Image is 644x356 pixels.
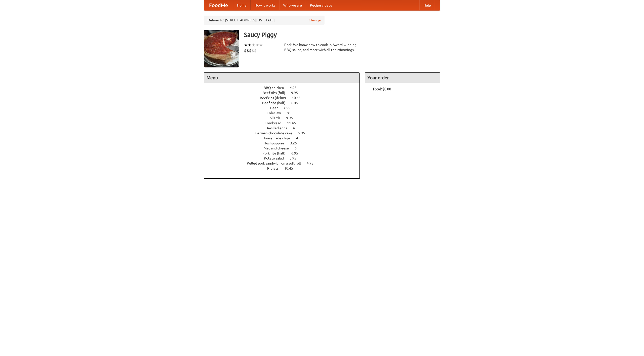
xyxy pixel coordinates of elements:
li: ★ [259,42,263,48]
span: Hushpuppies [264,141,289,145]
span: Collards [267,116,285,120]
span: 7.55 [284,106,295,110]
li: $ [244,48,247,53]
span: 3.95 [290,156,301,160]
a: Mac and cheese 6 [264,146,306,150]
a: Beer 7.55 [270,106,300,110]
span: 9.95 [291,91,303,95]
a: Devilled eggs 4 [265,126,304,130]
a: How it works [251,0,279,10]
a: Change [309,18,321,23]
b: Total: $0.00 [373,87,391,91]
span: Housemade chips [262,136,295,140]
span: Pork ribs (half) [262,151,291,155]
li: ★ [252,42,255,48]
span: BBQ chicken [264,86,289,90]
a: Home [233,0,251,10]
span: Riblets [267,166,284,170]
span: Cornbread [265,121,286,125]
a: Beef ribs (delux) 10.45 [260,96,310,100]
span: Devilled eggs [265,126,292,130]
a: BBQ chicken 4.95 [264,86,306,90]
span: Coleslaw [267,111,286,115]
li: ★ [255,42,259,48]
a: Potato salad 3.95 [264,156,306,160]
span: Potato salad [264,156,289,160]
a: Recipe videos [306,0,336,10]
span: 4 [296,136,303,140]
span: Mac and cheese [264,146,294,150]
span: Beef ribs (full) [263,91,290,95]
a: Pulled pork sandwich on a soft roll 4.95 [247,161,323,165]
a: Cornbread 11.45 [265,121,305,125]
span: 6.95 [291,151,303,155]
a: Coleslaw 8.95 [267,111,303,115]
li: $ [252,48,254,53]
span: 9.95 [286,116,298,120]
img: angular.jpg [204,30,239,67]
span: Beef ribs (half) [262,101,291,105]
a: Hushpuppies 3.25 [264,141,306,145]
li: $ [254,48,257,53]
div: Pork. We know how to cook it. Award-winning BBQ sauce, and meat with all the trimmings. [284,42,360,52]
a: Who we are [279,0,306,10]
a: Riblets 10.45 [267,166,302,170]
a: Collards 9.95 [267,116,302,120]
h4: Menu [204,73,359,83]
span: 8.95 [287,111,299,115]
a: Beef ribs (full) 9.95 [263,91,307,95]
span: 4.95 [290,86,302,90]
span: 6.45 [291,101,303,105]
li: $ [247,48,249,53]
div: Deliver to: [STREET_ADDRESS][US_STATE] [204,16,325,25]
li: ★ [244,42,248,48]
a: Pork ribs (half) 6.95 [262,151,307,155]
span: 4 [293,126,300,130]
h3: Saucy Piggy [244,30,440,40]
span: 10.45 [292,96,306,100]
a: Housemade chips 4 [262,136,307,140]
span: 11.45 [287,121,301,125]
span: 6 [295,146,302,150]
span: 5.95 [298,131,310,135]
span: 4.95 [307,161,318,165]
a: German chocolate cake 5.95 [255,131,314,135]
span: Beer [270,106,283,110]
h4: Your order [365,73,440,83]
li: ★ [248,42,252,48]
a: FoodMe [204,0,233,10]
span: Beef ribs (delux) [260,96,291,100]
span: 3.25 [290,141,302,145]
span: German chocolate cake [255,131,297,135]
a: Help [419,0,435,10]
span: 10.45 [284,166,298,170]
span: Pulled pork sandwich on a soft roll [247,161,306,165]
a: Beef ribs (half) 6.45 [262,101,307,105]
li: $ [249,48,252,53]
